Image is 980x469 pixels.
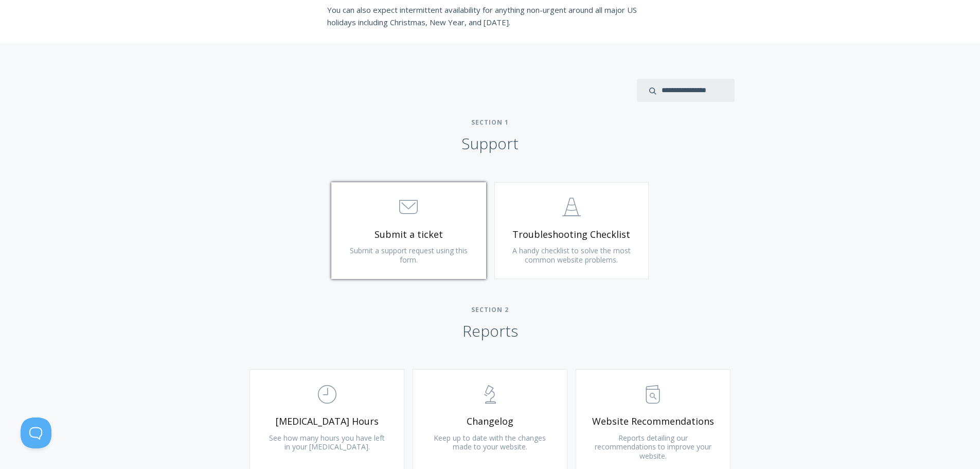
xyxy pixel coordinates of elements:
span: Submit a support request using this form. [350,246,468,265]
span: Troubleshooting Checklist [510,229,633,240]
a: Submit a ticket Submit a support request using this form. [331,182,486,279]
span: Changelog [429,415,551,427]
span: A handy checklist to solve the most common website problems. [512,246,631,265]
span: Keep up to date with the changes made to your website. [434,433,546,452]
input: search input [637,79,735,102]
span: Website Recommendations [592,415,715,427]
p: You can also expect intermittent availability for anything non-urgent around all major US holiday... [327,4,653,29]
span: See how many hours you have left in your [MEDICAL_DATA]. [269,433,385,452]
span: Reports detailing our recommendations to improve your website. [595,433,711,461]
span: Submit a ticket [347,229,470,240]
span: [MEDICAL_DATA] Hours [265,415,388,427]
a: Troubleshooting Checklist A handy checklist to solve the most common website problems. [494,182,649,279]
iframe: Toggle Customer Support [21,418,51,448]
